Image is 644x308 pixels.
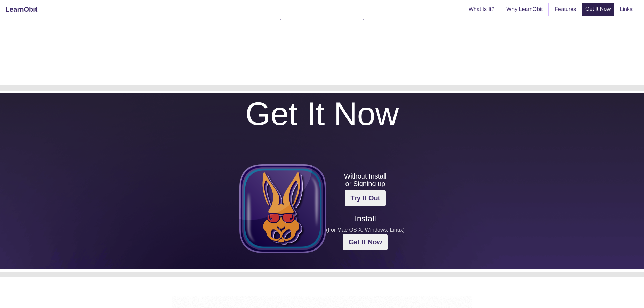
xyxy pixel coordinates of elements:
a: Get It Now [326,234,405,250]
a: Get It Now [582,3,614,15]
a: Why LearnObit [504,3,545,16]
h4: Install [326,214,405,223]
a: Links [617,3,635,16]
a: Features [552,3,579,16]
a: Try It Out [345,195,386,200]
button: Try It Out [345,190,386,206]
b: LearnObit [5,6,37,13]
button: Get It Now [343,234,388,250]
img: favicon.ico [239,164,326,253]
a: LearnObit [5,3,37,16]
h1: Get It Now [245,93,399,132]
h5: Without Install or Signing up [326,172,405,187]
b: Try It Out [351,194,380,202]
b: Get It Now [349,238,382,246]
a: What Is It? [466,3,497,16]
div: (For Mac OS X, Windows, Linux) [326,226,405,234]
